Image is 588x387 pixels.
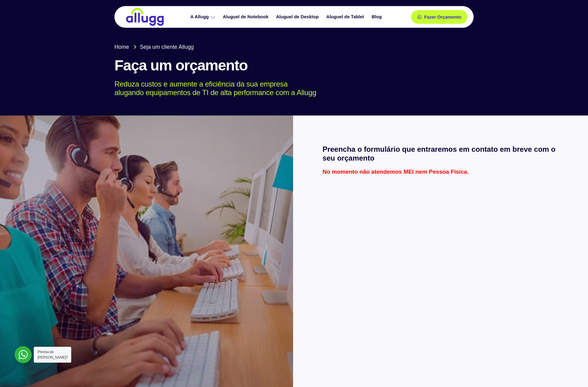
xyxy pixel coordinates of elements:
iframe: Form 0 [323,181,558,364]
img: locação de TI é Allugg [125,8,165,26]
span: Precisa de [PERSON_NAME]? [37,350,68,360]
p: Reduza custos e aumente a eficiência da sua empresa alugando equipamentos de TI de alta performan... [114,80,465,98]
span: Home [114,43,129,51]
a: A Allugg [187,12,220,22]
span: Seja um cliente Allugg [138,43,194,51]
span: Fazer Orçamento [424,15,461,19]
h2: Preencha o formulário que entraremos em contato em breve com o seu orçamento [323,145,558,163]
a: Aluguel de Tablet [323,12,369,22]
a: Blog [369,12,386,22]
a: Aluguel de Desktop [273,12,323,22]
h1: Faça um orçamento [114,57,474,74]
a: Fazer Orçamento [411,10,467,24]
p: No momento não atendemos MEI nem Pessoa Física. [323,169,558,175]
a: Aluguel de Notebook [220,12,273,22]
